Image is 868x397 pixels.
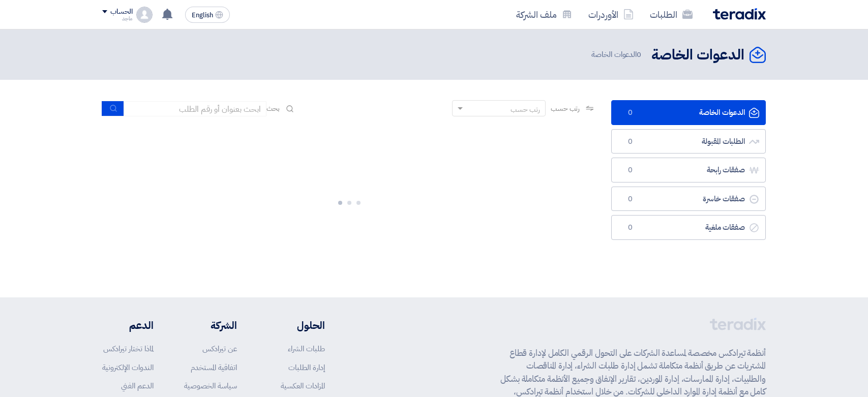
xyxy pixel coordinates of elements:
li: الشركة [184,318,237,333]
li: الحلول [267,318,325,333]
li: الدعم [102,318,154,333]
img: profile_test.png [136,7,153,23]
span: بحث [266,103,280,114]
span: 0 [624,137,636,147]
a: سياسة الخصوصية [184,380,237,391]
span: 0 [637,49,641,60]
a: عن تيرادكس [202,343,237,354]
span: رتب حسب [551,103,580,114]
a: اتفاقية المستخدم [191,362,237,373]
a: الأوردرات [580,3,642,26]
div: ماجد [102,16,132,21]
span: 0 [624,223,636,233]
a: الندوات الإلكترونية [102,362,154,373]
a: صفقات رابحة0 [611,158,766,182]
span: 0 [624,194,636,204]
input: ابحث بعنوان أو رقم الطلب [124,101,266,116]
span: الدعوات الخاصة [591,49,643,60]
a: ملف الشركة [508,3,580,26]
h2: الدعوات الخاصة [651,45,744,65]
a: الطلبات [642,3,701,26]
a: صفقات ملغية0 [611,215,766,240]
div: رتب حسب [511,104,540,115]
a: المزادات العكسية [281,380,325,391]
span: English [192,12,213,19]
a: الدعوات الخاصة0 [611,100,766,125]
a: الدعم الفني [121,380,154,391]
span: 0 [624,108,636,118]
button: English [185,7,230,23]
a: صفقات خاسرة0 [611,187,766,211]
a: الطلبات المقبولة0 [611,129,766,154]
span: 0 [624,165,636,175]
a: طلبات الشراء [288,343,325,354]
a: إدارة الطلبات [288,362,325,373]
a: لماذا تختار تيرادكس [103,343,154,354]
img: Teradix logo [713,8,766,20]
div: الحساب [110,8,132,16]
